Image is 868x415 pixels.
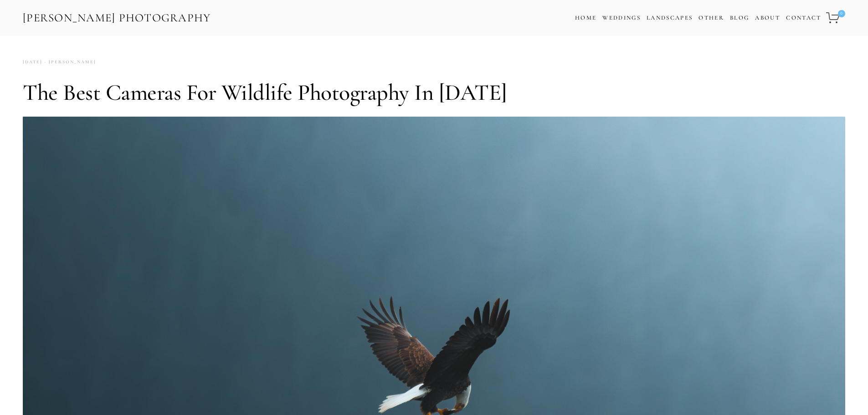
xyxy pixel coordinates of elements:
[22,8,212,28] a: [PERSON_NAME] Photography
[23,79,845,106] h1: The Best Cameras for Wildlife Photography in [DATE]
[647,14,693,21] a: Landscapes
[786,11,821,25] a: Contact
[575,11,596,25] a: Home
[730,11,749,25] a: Blog
[699,14,724,21] a: Other
[23,56,42,68] time: [DATE]
[838,10,845,17] span: 0
[602,14,641,21] a: Weddings
[755,11,780,25] a: About
[825,7,846,29] a: 0 items in cart
[42,56,96,68] a: [PERSON_NAME]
